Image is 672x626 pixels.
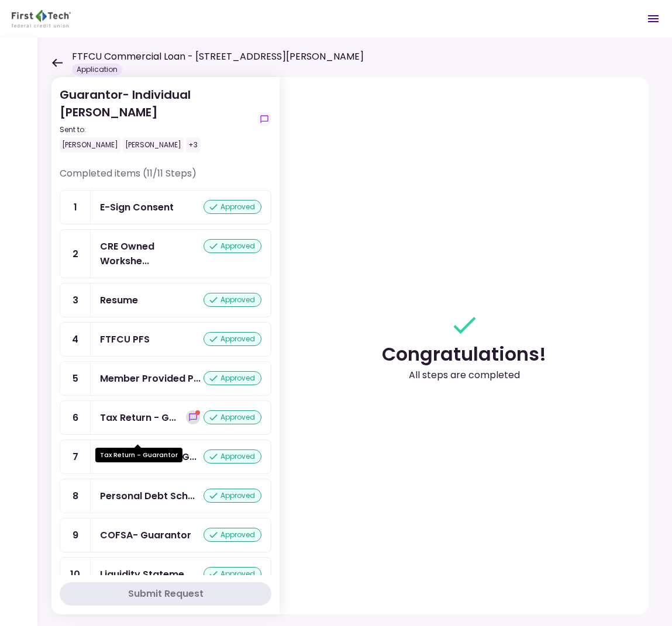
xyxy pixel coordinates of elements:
[60,558,91,591] div: 10
[382,340,546,368] div: Congratulations!
[100,489,195,503] div: Personal Debt Schedule
[639,5,667,33] button: Open menu
[60,361,271,396] a: 5Member Provided PFSapproved
[204,489,261,503] div: approved
[12,10,71,27] img: Partner icon
[204,293,261,307] div: approved
[100,567,191,582] div: Liquidity Statements - Guarantor
[100,410,176,425] div: Tax Return - Guarantor
[204,449,261,464] div: approved
[72,64,122,75] div: Application
[60,479,91,513] div: 8
[60,582,271,606] button: Submit Request
[409,368,520,382] div: All steps are completed
[60,137,120,153] div: [PERSON_NAME]
[60,190,271,224] a: 1E-Sign Consentapproved
[60,518,271,552] a: 9COFSA- Guarantorapproved
[60,191,91,224] div: 1
[60,362,91,395] div: 5
[100,293,138,307] div: Resume
[204,567,261,581] div: approved
[60,440,271,474] a: 7IRS Form 4506-T Guarantorapproved
[95,448,182,462] div: Tax Return - Guarantor
[60,283,91,317] div: 3
[128,587,204,601] div: Submit Request
[100,528,191,542] div: COFSA- Guarantor
[60,124,253,135] div: Sent to:
[100,200,174,215] div: E-Sign Consent
[204,200,261,214] div: approved
[186,137,200,153] div: +3
[100,239,204,268] div: CRE Owned Worksheet
[60,86,253,153] div: Guarantor- Individual [PERSON_NAME]
[60,229,271,278] a: 2CRE Owned Worksheetapproved
[123,137,184,153] div: [PERSON_NAME]
[60,479,271,513] a: 8Personal Debt Scheduleapproved
[60,518,91,552] div: 9
[204,528,261,542] div: approved
[204,332,261,346] div: approved
[60,167,271,190] div: Completed items (11/11 Steps)
[204,410,261,424] div: approved
[72,50,364,64] h1: FTFCU Commercial Loan - [STREET_ADDRESS][PERSON_NAME]
[204,239,261,253] div: approved
[60,323,91,356] div: 4
[60,283,271,317] a: 3Resumeapproved
[100,332,150,347] div: FTFCU PFS
[204,371,261,385] div: approved
[60,230,91,278] div: 2
[60,440,91,473] div: 7
[257,112,271,126] button: show-messages
[60,557,271,592] a: 10Liquidity Statements - Guarantorapproved
[60,401,91,434] div: 6
[186,410,200,424] button: show-messages
[60,322,271,357] a: 4FTFCU PFSapproved
[60,400,271,435] a: 6Tax Return - Guarantorshow-messagesapproved
[100,371,201,386] div: Member Provided PFS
